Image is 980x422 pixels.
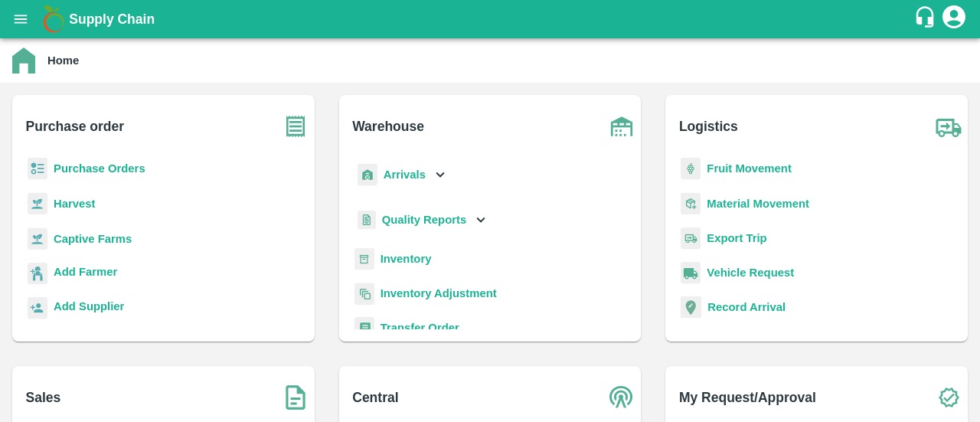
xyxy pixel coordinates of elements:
a: Material Movement [707,198,809,210]
a: Inventory [381,253,432,265]
div: account of current user [940,3,968,35]
img: farmer [28,263,47,285]
b: Quality Reports [382,214,467,226]
img: vehicle [681,262,701,284]
img: harvest [28,227,47,250]
div: customer-support [913,5,940,33]
a: Captive Farms [54,233,132,245]
img: soSales [276,378,315,417]
div: Quality Reports [354,204,490,236]
b: Supply Chain [69,11,155,27]
a: Harvest [54,198,95,210]
b: My Request/Approval [679,387,816,408]
b: Sales [26,387,61,408]
img: check [929,378,968,417]
img: recordArrival [681,296,701,318]
a: Transfer Order [381,322,459,334]
b: Add Farmer [54,266,117,278]
img: logo [38,4,69,34]
img: inventory [354,283,374,305]
img: central [603,378,641,417]
img: whArrival [358,164,377,186]
img: whInventory [354,248,374,270]
img: purchase [276,107,315,146]
b: Arrivals [384,168,426,181]
img: fruit [681,158,701,180]
img: harvest [28,192,47,215]
img: warehouse [603,107,641,146]
a: Supply Chain [69,8,913,30]
div: Arrivals [354,158,449,192]
img: whTransfer [354,317,374,339]
button: open drawer [3,2,38,37]
b: Warehouse [352,116,424,137]
img: delivery [681,227,701,250]
b: Add Supplier [54,300,124,312]
b: Logistics [679,116,738,137]
b: Home [47,54,79,67]
img: supplier [28,297,47,319]
img: reciept [28,158,47,180]
img: material [681,192,701,215]
b: Central [352,387,398,408]
a: Vehicle Request [707,267,794,279]
img: truck [929,107,968,146]
a: Export Trip [707,232,766,244]
img: qualityReport [358,211,376,230]
a: Purchase Orders [54,162,145,175]
a: Fruit Movement [707,162,792,175]
a: Add Supplier [54,298,124,319]
a: Inventory Adjustment [381,287,497,299]
a: Record Arrival [707,301,786,313]
b: Purchase order [26,116,124,137]
img: home [12,47,35,74]
a: Add Farmer [54,263,117,284]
